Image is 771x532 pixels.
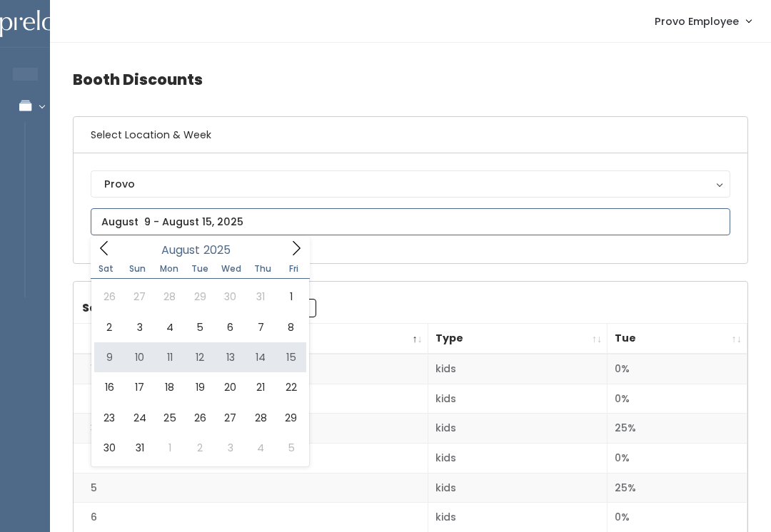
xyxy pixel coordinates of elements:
span: August 15, 2025 [276,342,306,372]
span: July 28, 2025 [155,282,185,312]
span: August 31, 2025 [124,433,154,463]
th: Tue: activate to sort column ascending [608,324,747,354]
span: August 23, 2025 [94,403,124,433]
span: August 6, 2025 [216,312,246,342]
button: Provo [91,170,730,198]
span: September 3, 2025 [216,433,246,463]
span: August 13, 2025 [216,342,246,372]
span: August 22, 2025 [276,372,306,402]
td: 0% [608,444,747,474]
td: kids [428,473,608,503]
span: July 31, 2025 [246,282,276,312]
th: Type: activate to sort column ascending [428,324,608,354]
span: August 17, 2025 [124,372,154,402]
td: kids [428,444,608,474]
td: 4 [74,444,428,474]
span: September 4, 2025 [246,433,276,463]
span: August 29, 2025 [276,403,306,433]
a: Provo Employee [640,6,765,36]
td: 5 [74,473,428,503]
span: Sat [91,265,122,273]
span: August 27, 2025 [216,403,246,433]
td: kids [428,414,608,444]
td: 25% [608,414,747,444]
span: Sun [122,265,153,273]
span: September 2, 2025 [185,433,215,463]
span: August 25, 2025 [155,403,185,433]
span: August 28, 2025 [246,403,276,433]
td: kids [428,384,608,414]
span: Thu [247,265,278,273]
span: August 7, 2025 [246,312,276,342]
span: Tue [184,265,216,273]
span: Provo Employee [655,14,739,29]
span: August 20, 2025 [216,372,246,402]
label: Search: [82,299,316,317]
span: September 5, 2025 [276,433,306,463]
span: August 11, 2025 [155,342,185,372]
span: August 10, 2025 [124,342,154,372]
div: Provo [104,176,717,192]
span: July 27, 2025 [124,282,154,312]
td: 0% [608,354,747,384]
span: August 3, 2025 [124,312,154,342]
span: July 29, 2025 [185,282,215,312]
span: August [161,245,200,256]
span: August 16, 2025 [94,372,124,402]
span: August 2, 2025 [94,312,124,342]
span: Mon [153,265,185,273]
span: August 5, 2025 [185,312,215,342]
td: 0% [608,384,747,414]
span: August 18, 2025 [155,372,185,402]
input: Year [200,241,243,259]
span: Fri [278,265,310,273]
span: August 24, 2025 [124,403,154,433]
span: August 14, 2025 [246,342,276,372]
span: August 1, 2025 [276,282,306,312]
span: August 30, 2025 [94,433,124,463]
input: August 9 - August 15, 2025 [91,208,730,235]
span: August 12, 2025 [185,342,215,372]
span: September 1, 2025 [155,433,185,463]
span: July 26, 2025 [94,282,124,312]
td: 25% [608,473,747,503]
td: 2 [74,384,428,414]
h6: Select Location & Week [74,117,747,153]
span: August 19, 2025 [185,372,215,402]
span: August 26, 2025 [185,403,215,433]
h4: Booth Discounts [73,60,748,99]
span: Wed [216,265,247,273]
td: kids [428,354,608,384]
span: August 21, 2025 [246,372,276,402]
span: July 30, 2025 [216,282,246,312]
td: 3 [74,414,428,444]
span: August 8, 2025 [276,312,306,342]
span: August 9, 2025 [94,342,124,372]
span: August 4, 2025 [155,312,185,342]
td: 1 [74,354,428,384]
th: Booth Number: activate to sort column descending [74,324,428,354]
